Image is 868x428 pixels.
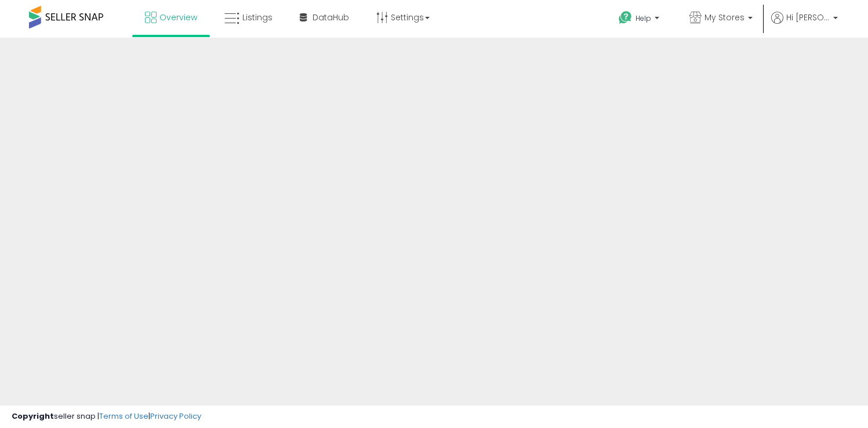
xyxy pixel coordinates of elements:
[242,12,273,23] span: Listings
[313,12,349,23] span: DataHub
[635,13,651,23] span: Help
[150,411,201,422] a: Privacy Policy
[704,12,744,23] span: My Stores
[159,12,197,23] span: Overview
[771,12,838,38] a: Hi [PERSON_NAME]
[12,411,201,422] div: seller snap | |
[99,411,148,422] a: Terms of Use
[609,2,671,38] a: Help
[786,12,830,23] span: Hi [PERSON_NAME]
[12,411,54,422] strong: Copyright
[618,10,633,25] i: Get Help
